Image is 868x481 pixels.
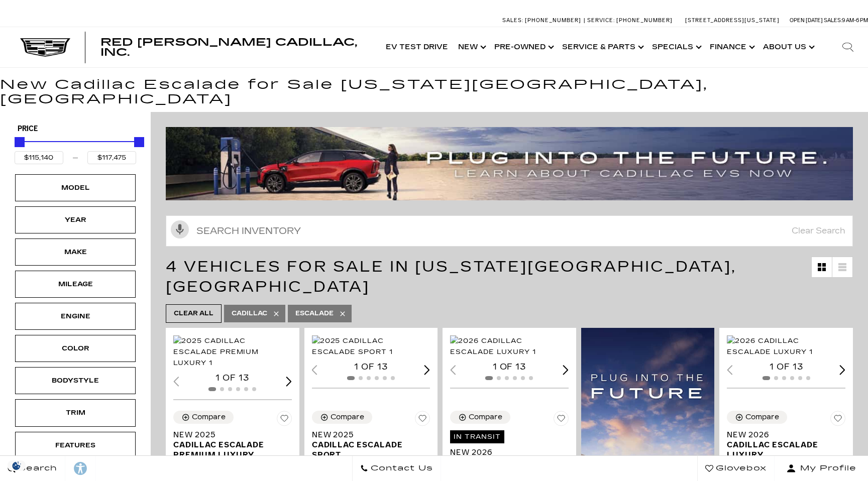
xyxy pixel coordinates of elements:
[15,271,136,298] div: MileageMileage
[100,37,371,57] a: Red [PERSON_NAME] Cadillac, Inc.
[50,375,100,386] div: Bodystyle
[830,411,845,430] button: Save Vehicle
[15,238,136,266] div: MakeMake
[727,440,838,460] span: Cadillac Escalade Luxury
[697,456,775,481] a: Glovebox
[232,307,267,320] span: Cadillac
[758,27,818,67] a: About Us
[15,134,136,164] div: Price
[415,411,430,430] button: Save Vehicle
[368,461,433,475] span: Contact Us
[647,27,705,67] a: Specials
[453,27,489,67] a: New
[450,411,510,424] button: Compare Vehicle
[312,411,372,424] button: Compare Vehicle
[312,362,430,373] div: 1 of 13
[727,411,787,424] button: Compare Vehicle
[15,367,136,394] div: BodystyleBodystyle
[587,17,615,24] span: Service:
[450,335,569,357] img: 2026 Cadillac Escalade Luxury 1
[173,335,292,369] img: 2025 Cadillac Escalade Premium Luxury 1
[50,214,100,225] div: Year
[727,430,845,460] a: New 2026Cadillac Escalade Luxury
[15,206,136,233] div: YearYear
[15,432,136,459] div: FeaturesFeatures
[173,335,292,369] div: 1 / 2
[450,362,569,373] div: 1 of 13
[15,137,25,147] div: Minimum Price
[824,17,842,24] span: Sales:
[557,27,647,67] a: Service & Parts
[489,27,557,67] a: Pre-Owned
[50,343,100,354] div: Color
[16,461,57,475] span: Search
[15,399,136,426] div: TrimTrim
[15,151,63,164] input: Minimum
[424,365,430,375] div: Next slide
[775,456,868,481] button: Open user profile menu
[839,365,845,375] div: Next slide
[15,303,136,330] div: EngineEngine
[584,18,675,23] a: Service: [PHONE_NUMBER]
[450,430,504,443] span: In Transit
[174,307,213,320] span: Clear All
[100,36,357,58] span: Red [PERSON_NAME] Cadillac, Inc.
[727,362,845,373] div: 1 of 13
[50,311,100,322] div: Engine
[15,335,136,362] div: ColorColor
[5,460,28,471] img: Opt-Out Icon
[312,440,423,460] span: Cadillac Escalade Sport
[173,430,284,440] span: New 2025
[727,335,845,357] img: 2026 Cadillac Escalade Luxury 1
[50,279,100,290] div: Mileage
[192,413,226,422] div: Compare
[50,247,100,258] div: Make
[312,335,430,357] div: 1 / 2
[790,17,823,24] span: Open [DATE]
[166,258,736,296] span: 4 Vehicles for Sale in [US_STATE][GEOGRAPHIC_DATA], [GEOGRAPHIC_DATA]
[331,413,364,422] div: Compare
[166,215,853,247] input: Search Inventory
[171,220,189,238] svg: Click to toggle on voice search
[50,440,100,451] div: Features
[134,137,144,147] div: Maximum Price
[87,151,136,164] input: Maximum
[277,411,292,430] button: Save Vehicle
[616,17,673,24] span: [PHONE_NUMBER]
[173,430,292,460] a: New 2025Cadillac Escalade Premium Luxury
[173,440,284,460] span: Cadillac Escalade Premium Luxury
[312,430,423,440] span: New 2025
[312,335,430,357] img: 2025 Cadillac Escalade Sport 1
[166,127,853,201] img: ev-blog-post-banners4
[685,17,780,24] a: [STREET_ADDRESS][US_STATE]
[705,27,758,67] a: Finance
[502,17,523,24] span: Sales:
[502,18,584,23] a: Sales: [PHONE_NUMBER]
[713,461,767,475] span: Glovebox
[20,38,70,57] img: Cadillac Dark Logo with Cadillac White Text
[286,377,292,386] div: Next slide
[173,411,234,424] button: Compare Vehicle
[295,307,334,320] span: Escalade
[173,373,292,384] div: 1 of 13
[18,125,133,134] h5: Price
[469,413,502,422] div: Compare
[15,174,136,201] div: ModelModel
[352,456,441,481] a: Contact Us
[5,460,28,471] section: Click to Open Cookie Consent Modal
[727,335,845,357] div: 1 / 2
[554,411,569,430] button: Save Vehicle
[381,27,453,67] a: EV Test Drive
[312,430,430,460] a: New 2025Cadillac Escalade Sport
[525,17,581,24] span: [PHONE_NUMBER]
[50,407,100,418] div: Trim
[727,430,838,440] span: New 2026
[796,461,856,475] span: My Profile
[450,430,569,477] a: In TransitNew 2026Cadillac Escalade Luxury
[563,365,569,375] div: Next slide
[50,182,100,193] div: Model
[450,447,561,457] span: New 2026
[450,335,569,357] div: 1 / 2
